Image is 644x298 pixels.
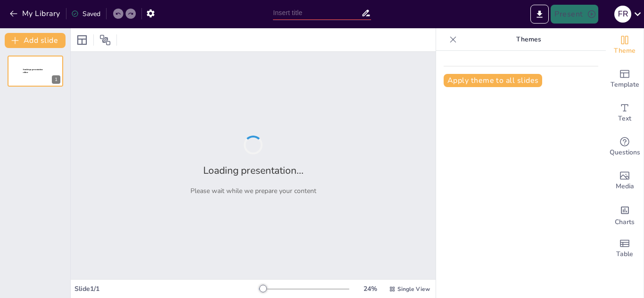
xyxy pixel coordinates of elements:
div: Add images, graphics, shapes or video [606,164,644,198]
span: Table [616,249,633,259]
button: F R [614,5,631,24]
div: 24 % [359,284,381,293]
div: Layout [74,32,90,48]
input: Insert title [273,6,361,20]
span: Single View [397,285,430,293]
div: 1 [8,56,63,87]
div: Slide 1 / 1 [74,284,259,293]
div: Saved [71,9,100,18]
div: Add charts and graphs [606,198,644,232]
h2: Loading presentation... [203,164,304,177]
span: Theme [614,46,636,56]
div: Get real-time input from your audience [606,130,644,164]
p: Themes [461,28,596,51]
p: Please wait while we prepare your content [190,186,316,195]
div: Add a table [606,232,644,266]
button: Export to PowerPoint [530,5,549,24]
span: Media [616,181,634,192]
div: Add ready made slides [606,62,644,96]
div: F R [614,6,631,23]
button: Apply theme to all slides [444,74,542,87]
div: 1 [52,75,60,84]
span: Charts [615,217,635,227]
span: Text [618,113,631,124]
span: Template [611,80,639,90]
button: Present [551,5,598,24]
div: Change the overall theme [606,28,644,62]
span: Position [99,34,111,46]
span: Questions [610,147,640,158]
span: Sendsteps presentation editor [23,69,43,74]
div: Add text boxes [606,96,644,130]
button: Add slide [5,33,66,48]
button: My Library [7,6,64,21]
